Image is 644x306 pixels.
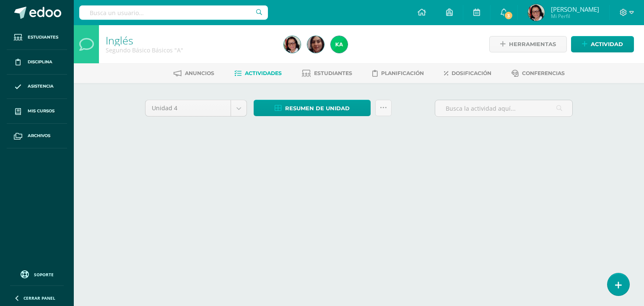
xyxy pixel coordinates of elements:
span: Conferencias [522,70,565,76]
input: Busca la actividad aquí... [435,100,572,117]
span: Estudiantes [314,70,352,76]
span: Anuncios [185,70,214,76]
span: Actividad [591,36,623,52]
a: Anuncios [174,67,214,80]
span: Resumen de unidad [285,101,350,116]
span: Mis cursos [28,108,55,114]
span: Mi Perfil [551,13,599,20]
img: 073ab9fb05eb5e4f9239493c9ec9f7a2.png [528,4,545,21]
span: Cerrar panel [23,295,55,301]
a: Resumen de unidad [254,100,371,116]
a: Unidad 4 [145,100,247,116]
span: Dosificación [452,70,491,76]
a: Dosificación [444,67,491,80]
span: Planificación [381,70,424,76]
a: Actividad [571,36,634,52]
a: Planificación [372,67,424,80]
input: Busca un usuario... [79,5,268,20]
span: 3 [504,11,513,20]
span: Disciplina [28,59,52,65]
a: Inglés [106,33,133,47]
div: Segundo Básico Básicos 'A' [106,46,274,54]
a: Soporte [10,268,64,280]
span: Estudiantes [28,34,58,41]
a: Estudiantes [7,25,67,50]
span: Soporte [34,272,54,277]
a: Asistencia [7,75,67,99]
img: 8023b044e5fe8d4619e40790d31912b4.png [331,36,348,53]
img: 3843fb34685ba28fd29906e75e029183.png [307,36,324,53]
a: Conferencias [512,67,565,80]
span: Actividades [245,70,282,76]
a: Herramientas [489,36,567,52]
a: Disciplina [7,50,67,75]
a: Mis cursos [7,99,67,124]
span: Unidad 4 [152,100,224,116]
h1: Inglés [106,34,274,46]
span: [PERSON_NAME] [551,5,599,13]
a: Estudiantes [302,67,352,80]
span: Herramientas [509,36,556,52]
a: Actividades [234,67,282,80]
img: 073ab9fb05eb5e4f9239493c9ec9f7a2.png [284,36,301,53]
a: Archivos [7,124,67,148]
span: Asistencia [28,83,54,90]
span: Archivos [28,132,50,139]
